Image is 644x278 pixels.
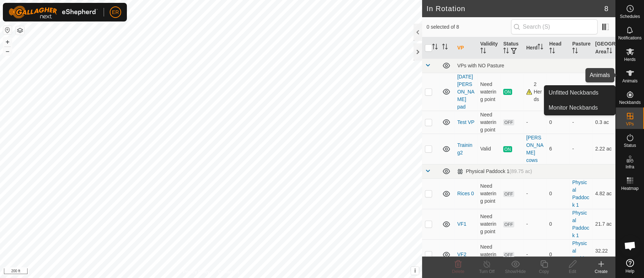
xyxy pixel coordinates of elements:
span: 8 [604,3,608,14]
button: – [3,47,12,56]
span: Notifications [618,36,641,40]
td: 21.7 ac [593,209,615,239]
td: 4.82 ac [593,178,615,209]
th: Head [546,37,569,59]
p-sorticon: Activate to sort [606,49,612,54]
a: Rices 0 [457,191,474,196]
span: Animals [622,79,638,83]
p-sorticon: Activate to sort [480,49,486,54]
td: 0 [546,111,569,134]
a: Open chat [619,235,641,257]
td: 2.22 ac [593,134,615,164]
p-sorticon: Activate to sort [432,45,438,51]
td: 32.22 ac [593,239,615,270]
span: OFF [503,191,514,197]
input: Search (S) [511,19,598,34]
span: Infra [625,165,634,169]
a: Training2 [457,142,472,155]
p-sorticon: Activate to sort [549,49,555,54]
div: Edit [558,268,587,275]
td: 6 [546,134,569,164]
a: Unfitted Neckbands [544,86,615,100]
a: VF2 [457,251,466,257]
p-sorticon: Activate to sort [572,49,578,54]
td: 0 [546,239,569,270]
div: Physical Paddock 1 [457,168,532,174]
div: - [526,190,543,197]
th: Pasture [569,37,592,59]
td: 0 [546,178,569,209]
button: Map Layers [16,26,24,35]
th: Herd [523,37,546,59]
div: Create [587,268,615,275]
td: - [569,73,592,111]
span: i [414,268,416,274]
span: Delete [452,269,465,274]
p-sorticon: Activate to sort [503,49,509,54]
h2: In Rotation [426,4,604,13]
td: Valid [477,134,500,164]
a: Physical Paddock 1 [572,179,589,208]
th: Validity [477,37,500,59]
td: - [569,111,592,134]
div: - [526,220,543,228]
div: Copy [530,268,558,275]
td: 9.51 ac [593,73,615,111]
a: VF1 [457,221,466,227]
div: - [526,119,543,126]
td: Need watering point [477,239,500,270]
div: Turn Off [472,268,501,275]
a: Monitor Neckbands [544,101,615,115]
img: Gallagher Logo [9,6,98,19]
span: ON [503,89,512,95]
span: OFF [503,221,514,227]
div: [PERSON_NAME] cows [526,134,543,164]
td: 0 [546,209,569,239]
a: Test VP [457,119,474,125]
th: VP [454,37,477,59]
p-sorticon: Activate to sort [442,45,448,51]
span: Herds [624,57,635,62]
th: [GEOGRAPHIC_DATA] Area [593,37,615,59]
a: Physical Paddock 1 [572,240,589,269]
button: + [3,38,12,46]
p-sorticon: Activate to sort [538,45,543,51]
span: Unfitted Neckbands [549,88,599,97]
span: VPs [626,122,634,126]
a: Contact Us [218,269,239,275]
td: Need watering point [477,178,500,209]
div: - [526,251,543,258]
span: ER [112,9,119,16]
button: i [411,267,419,275]
td: Need watering point [477,73,500,111]
span: Help [625,269,634,273]
div: 2 Herds [526,81,543,103]
span: OFF [503,119,514,125]
span: Neckbands [619,100,640,105]
span: OFF [503,252,514,258]
td: 19 [546,73,569,111]
a: Help [616,256,644,276]
button: Reset Map [3,26,12,34]
a: Privacy Policy [183,269,210,275]
td: Need watering point [477,111,500,134]
span: ON [503,146,512,152]
span: Heatmap [621,186,639,191]
td: Need watering point [477,209,500,239]
a: [DATE] [PERSON_NAME] pad [457,74,474,110]
span: Monitor Neckbands [549,104,598,112]
span: (89.75 ac) [510,168,532,174]
a: Physical Paddock 1 [572,210,589,238]
th: Status [500,37,523,59]
span: Schedules [620,14,640,19]
td: 0.3 ac [593,111,615,134]
div: VPs with NO Pasture [457,63,613,68]
td: - [569,134,592,164]
div: Show/Hide [501,268,530,275]
span: Status [624,143,636,148]
span: 0 selected of 8 [426,23,511,31]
